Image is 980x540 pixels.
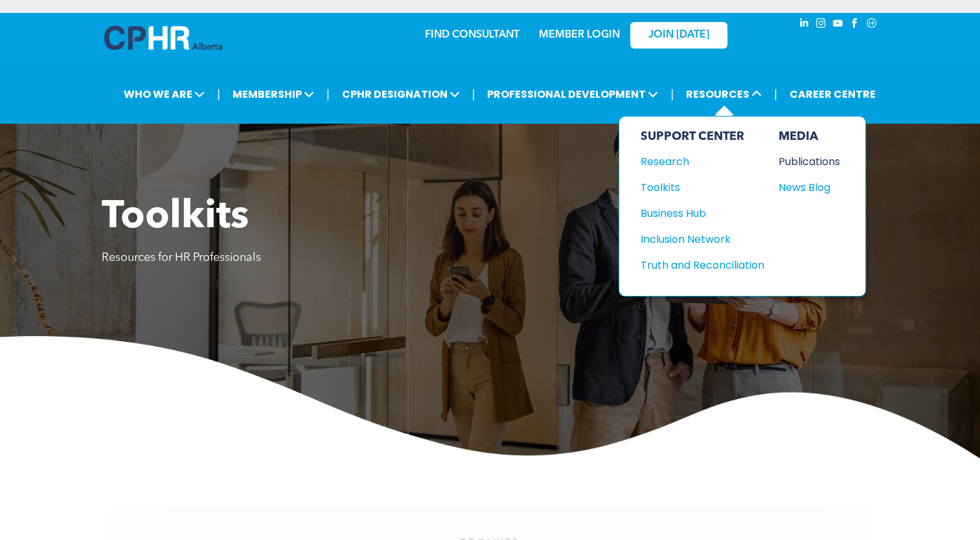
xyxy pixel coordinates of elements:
div: SUPPORT CENTER [640,129,764,144]
a: FIND CONSULTANT [425,30,519,40]
div: Truth and Reconciliation [640,257,751,273]
a: CAREER CENTRE [786,82,880,106]
li: | [326,81,330,107]
a: linkedin [797,16,812,34]
div: Business Hub [640,205,751,221]
span: Resources for HR Professionals [102,252,261,264]
span: CPHR DESIGNATION [338,82,464,106]
a: Research [640,153,764,170]
div: MEDIA [778,129,839,144]
div: Inclusion Network [640,231,751,247]
a: JOIN [DATE] [630,22,727,49]
li: | [217,81,220,107]
a: News Blog [778,179,839,196]
a: Social network [865,16,879,34]
a: Publications [778,153,839,170]
span: Toolkits [102,198,249,237]
a: Truth and Reconciliation [640,257,764,273]
span: RESOURCES [682,82,766,106]
div: Toolkits [640,179,751,196]
div: Publications [778,153,834,170]
span: JOIN [DATE] [648,29,709,41]
a: Toolkits [640,179,764,196]
a: facebook [848,16,862,34]
span: WHO WE ARE [120,82,209,106]
li: | [670,81,674,107]
li: | [774,81,777,107]
div: Research [640,153,751,170]
a: Inclusion Network [640,231,764,247]
div: News Blog [778,179,834,196]
img: A blue and white logo for cp alberta [104,26,222,50]
span: PROFESSIONAL DEVELOPMENT [483,82,662,106]
span: MEMBERSHIP [229,82,318,106]
a: youtube [831,16,845,34]
li: | [472,81,475,107]
a: instagram [814,16,828,34]
a: Business Hub [640,205,764,221]
a: MEMBER LOGIN [539,30,620,40]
